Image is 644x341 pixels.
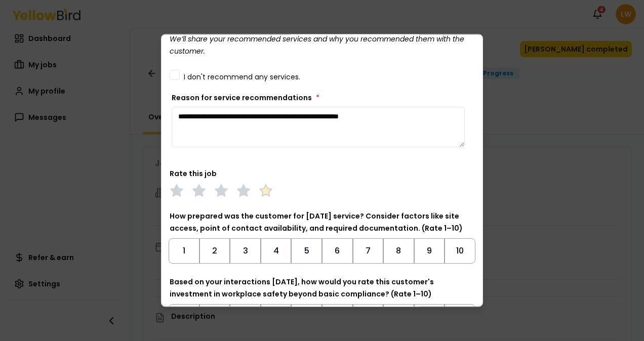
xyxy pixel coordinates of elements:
label: Reason for service recommendations [172,93,319,103]
button: Toggle 3 [230,304,261,329]
button: Toggle 2 [199,238,230,264]
button: Toggle 4 [261,238,292,264]
button: Toggle 1 [169,304,199,329]
button: Toggle 9 [414,238,445,264]
button: Toggle 6 [322,238,353,264]
label: Based on your interactions [DATE], how would you rate this customer's investment in workplace saf... [170,277,434,299]
button: Toggle 5 [291,304,322,329]
button: Toggle 10 [445,304,475,329]
button: Toggle 8 [383,304,414,329]
button: Toggle 7 [353,304,384,329]
button: Toggle 9 [414,304,445,329]
button: Toggle 2 [199,304,230,329]
button: Toggle 4 [261,304,292,329]
button: Toggle 10 [445,238,475,264]
label: Rate this job [170,168,217,179]
button: Toggle 1 [169,238,199,264]
button: Toggle 3 [230,238,261,264]
button: Toggle 5 [291,238,322,264]
button: Toggle 6 [322,304,353,329]
button: Toggle 7 [353,238,384,264]
button: Toggle 8 [383,238,414,264]
label: How prepared was the customer for [DATE] service? Consider factors like site access, point of con... [170,211,463,233]
label: I don't recommend any services. [184,73,300,80]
